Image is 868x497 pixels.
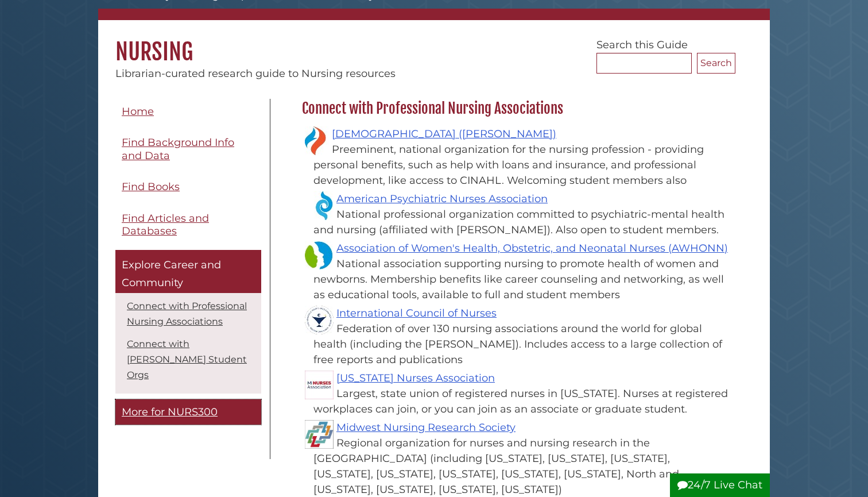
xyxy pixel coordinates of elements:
[313,321,730,368] div: Federation of over 130 nursing associations around the world for global health (including the [PE...
[127,338,247,380] a: Connect with [PERSON_NAME] Student Orgs
[98,20,770,66] h1: Nursing
[697,53,735,74] button: Search
[122,136,234,162] span: Find Background Info and Data
[336,421,516,434] a: Midwest Nursing Research Society
[115,67,396,80] span: Librarian-curated research guide to Nursing resources
[115,206,261,244] a: Find Articles and Databases
[313,386,730,417] div: Largest, state union of registered nurses in [US_STATE]. Nurses at registered workplaces can join...
[122,406,218,418] span: More for NURS300
[313,142,730,188] div: Preeminent, national organization for the nursing profession - providing personal benefits, such ...
[336,372,495,384] a: [US_STATE] Nurses Association
[115,99,261,125] a: Home
[336,192,548,205] a: American Psychiatric Nurses Association
[122,259,221,290] span: Explore Career and Community
[122,105,154,118] span: Home
[332,128,556,140] a: [DEMOGRAPHIC_DATA] ([PERSON_NAME])
[670,473,770,497] button: 24/7 Live Chat
[115,99,261,431] div: Guide Pages
[336,242,728,255] a: Association of Women's Health, Obstetric, and Neonatal Nurses (AWHONN)
[115,130,261,168] a: Find Background Info and Data
[122,212,209,238] span: Find Articles and Databases
[115,174,261,200] a: Find Books
[313,256,730,303] div: National association supporting nursing to promote health of women and newborns. Membership benef...
[296,99,735,118] h2: Connect with Professional Nursing Associations
[115,250,261,293] a: Explore Career and Community
[313,207,730,238] div: National professional organization committed to psychiatric-mental health and nursing (affiliated...
[122,180,180,193] span: Find Books
[115,399,261,425] a: More for NURS300
[336,307,497,319] a: International Council of Nurses
[127,300,247,327] a: Connect with Professional Nursing Associations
